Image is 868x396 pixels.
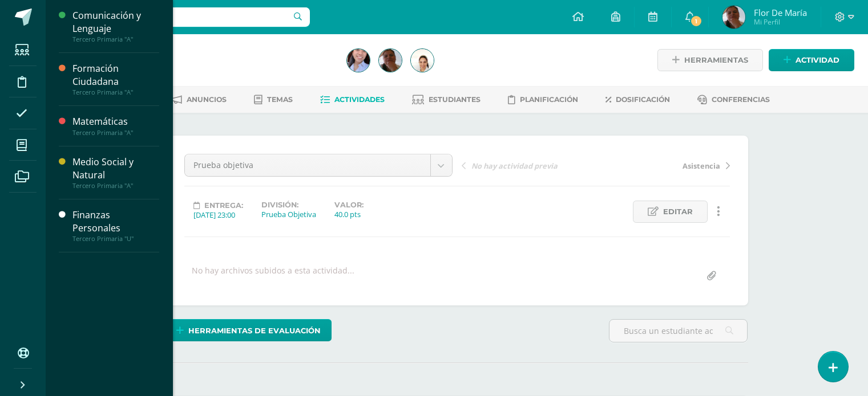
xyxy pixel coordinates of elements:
[72,209,159,243] a: Finanzas PersonalesTercero Primaria "U"
[347,49,370,72] img: 3e7f8260d6e5be980477c672129d8ea4.png
[334,209,364,219] div: 40.0 pts
[171,91,227,109] a: Anuncios
[72,62,159,96] a: Formación CiudadanaTercero Primaria "A"
[596,160,730,171] a: Asistencia
[412,91,481,109] a: Estudiantes
[72,9,159,43] a: Comunicación y LenguajeTercero Primaria "A"
[690,15,703,27] span: 1
[684,50,748,71] span: Herramientas
[683,161,720,171] span: Asistencia
[320,91,385,109] a: Actividades
[72,182,159,190] div: Tercero Primaria "A"
[712,95,770,104] span: Conferencias
[429,95,481,104] span: Estudiantes
[471,161,558,171] span: No hay actividad previa
[267,95,293,104] span: Temas
[508,91,578,109] a: Planificación
[334,95,385,104] span: Actividades
[754,7,807,18] span: Flor de María
[72,156,159,182] div: Medio Social y Natural
[754,17,807,27] span: Mi Perfil
[334,201,364,209] label: Valor:
[72,62,159,88] div: Formación Ciudadana
[769,49,854,71] a: Actividad
[72,88,159,96] div: Tercero Primaria "A"
[187,95,227,104] span: Anuncios
[697,91,770,109] a: Conferencias
[72,9,159,35] div: Comunicación y Lenguaje
[185,154,452,176] a: Prueba objetiva
[616,95,670,104] span: Dosificación
[89,63,333,74] div: Tercero Primaria 'A'
[261,209,316,219] div: Prueba Objetiva
[605,91,670,109] a: Dosificación
[722,6,745,28] img: c118420b0abd9b924e193ac151572711.png
[261,201,316,209] label: División:
[520,95,578,104] span: Planificación
[72,35,159,43] div: Tercero Primaria "A"
[72,115,159,136] a: MatemáticasTercero Primaria "A"
[72,129,159,137] div: Tercero Primaria "A"
[53,7,310,27] input: Busca un usuario...
[188,320,321,341] span: Herramientas de evaluación
[72,235,159,243] div: Tercero Primaria "U"
[72,115,159,128] div: Matemáticas
[193,210,243,220] div: [DATE] 23:00
[663,201,693,222] span: Editar
[609,320,747,342] input: Busca un estudiante aquí...
[379,49,402,72] img: c118420b0abd9b924e193ac151572711.png
[193,154,422,176] span: Prueba objetiva
[166,319,332,341] a: Herramientas de evaluación
[89,47,333,63] h1: Matemáticas
[204,201,243,210] span: Entrega:
[411,49,434,72] img: 5eb53e217b686ee6b2ea6dc31a66d172.png
[254,91,293,109] a: Temas
[796,50,839,71] span: Actividad
[192,265,354,287] div: No hay archivos subidos a esta actividad...
[657,49,763,71] a: Herramientas
[72,209,159,235] div: Finanzas Personales
[72,156,159,190] a: Medio Social y NaturalTercero Primaria "A"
